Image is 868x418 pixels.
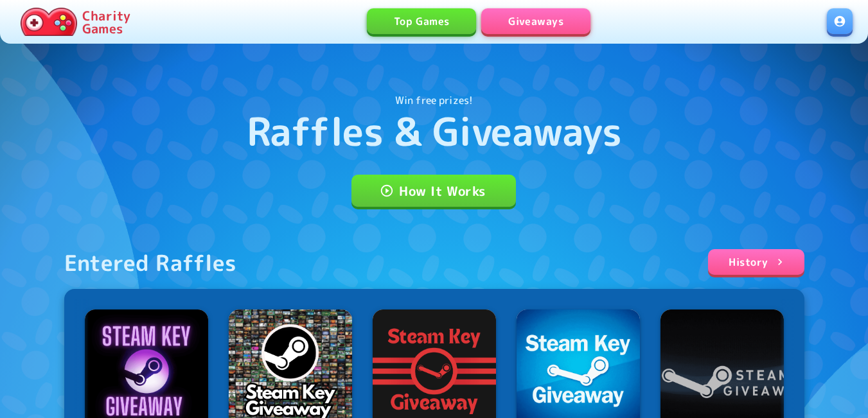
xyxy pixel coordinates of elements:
div: Entered Raffles [64,249,237,276]
a: History [708,249,804,275]
p: Win free prizes! [395,92,473,108]
a: Top Games [367,8,476,34]
img: Charity.Games [21,8,77,36]
a: How It Works [351,175,516,207]
h1: Raffles & Giveaways [247,108,622,154]
a: Giveaways [481,8,590,34]
a: Charity Games [15,5,136,39]
p: Charity Games [82,9,130,35]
